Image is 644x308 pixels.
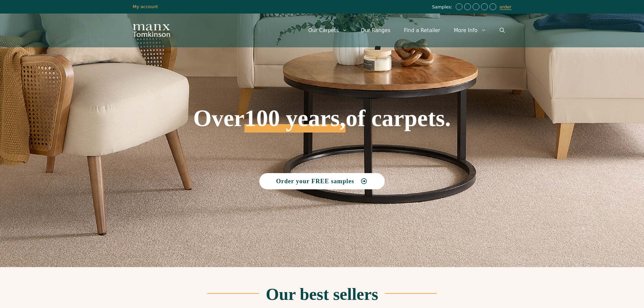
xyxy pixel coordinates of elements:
h1: Over of carpets. [133,57,511,133]
span: 100 years, [244,112,345,133]
span: Order your FREE samples [276,178,354,184]
a: Open Search Bar [493,20,511,41]
nav: Primary [302,20,511,41]
span: Samples: [432,4,454,10]
img: Manx Tomkinson [133,24,170,37]
h2: Our best sellers [266,286,378,303]
a: Order your FREE samples [259,173,385,189]
a: More Info [447,20,493,41]
a: Our Carpets [302,20,354,41]
a: My account [133,4,158,9]
a: Find a Retailer [397,20,447,41]
a: order [500,4,511,10]
a: Our Ranges [354,20,397,41]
